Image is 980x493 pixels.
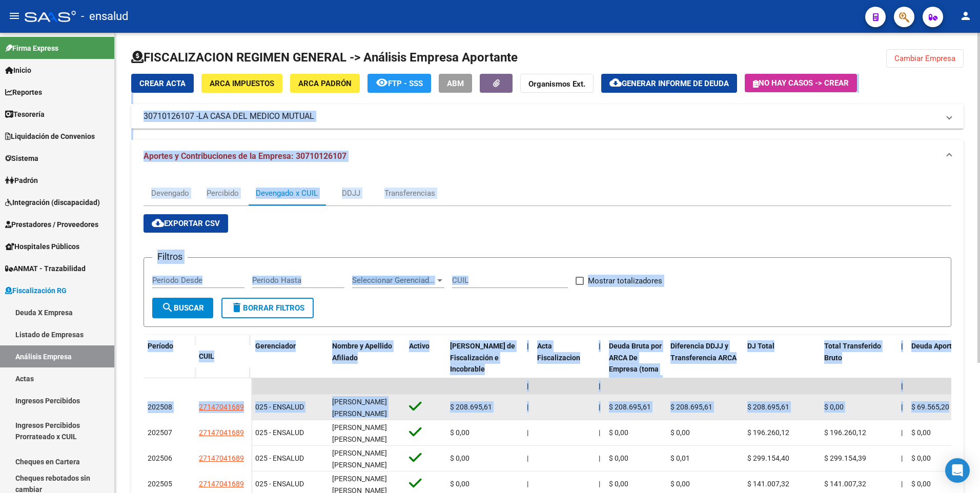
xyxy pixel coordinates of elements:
[527,403,528,411] span: |
[342,188,360,199] div: DDJJ
[670,480,690,488] span: $ 0,00
[747,403,789,411] span: $ 208.695,61
[152,219,220,228] span: Exportar CSV
[199,403,244,411] span: 27147041689
[5,241,79,252] span: Hospitales Públicos
[439,74,472,93] button: ABM
[231,303,304,313] span: Borrar Filtros
[409,342,430,350] span: Activo
[332,342,392,362] span: Nombre y Apellido Afiliado
[161,301,174,314] mat-icon: search
[911,454,931,462] span: $ 0,00
[527,382,529,390] span: |
[824,403,844,411] span: $ 0,00
[148,480,172,488] span: 202505
[527,480,528,488] span: |
[152,217,164,229] mat-icon: cloud_download
[8,10,21,22] mat-icon: menu
[151,188,189,199] div: Devengado
[5,175,38,186] span: Padrón
[131,140,964,173] mat-expansion-panel-header: Aportes y Contribuciones de la Empresa: 30710126107
[609,428,628,437] span: $ 0,00
[747,342,774,350] span: DJ Total
[622,79,729,88] span: Generar informe de deuda
[148,428,172,437] span: 202507
[894,54,955,63] span: Cambiar Empresa
[210,79,274,88] span: ARCA Impuestos
[388,79,423,88] span: FTP - SSS
[255,428,304,437] span: 025 - ENSALUD
[148,403,172,411] span: 202508
[199,352,214,360] span: CUIL
[601,74,737,93] button: Generar informe de deuda
[376,76,388,89] mat-icon: remove_red_eye
[384,188,435,199] div: Transferencias
[131,104,964,129] mat-expansion-panel-header: 30710126107 -LA CASA DEL MEDICO MUTUAL
[745,74,857,92] button: No hay casos -> Crear
[901,428,903,437] span: |
[5,131,95,142] span: Liquidación de Convenios
[588,275,662,287] span: Mostrar totalizadores
[207,188,239,199] div: Percibido
[450,428,469,437] span: $ 0,00
[332,398,387,418] span: [PERSON_NAME] [PERSON_NAME]
[599,454,600,462] span: |
[450,454,469,462] span: $ 0,00
[352,276,435,285] span: Seleccionar Gerenciador
[5,65,31,76] span: Inicio
[824,454,866,462] span: $ 299.154,39
[820,335,897,404] datatable-header-cell: Total Transferido Bruto
[959,10,972,22] mat-icon: person
[298,79,352,88] span: ARCA Padrón
[290,74,360,93] button: ARCA Padrón
[897,335,907,404] datatable-header-cell: |
[599,382,601,390] span: |
[911,428,931,437] span: $ 0,00
[199,480,244,488] span: 27147041689
[599,342,601,350] span: |
[911,480,931,488] span: $ 0,00
[911,342,956,350] span: Deuda Aporte
[5,263,86,274] span: ANMAT - Trazabilidad
[446,335,523,404] datatable-header-cell: Deuda Bruta Neto de Fiscalización e Incobrable
[886,49,964,68] button: Cambiar Empresa
[901,382,903,390] span: |
[666,335,743,404] datatable-header-cell: Diferencia DDJJ y Transferencia ARCA
[5,219,98,230] span: Prestadores / Proveedores
[747,480,789,488] span: $ 141.007,32
[743,335,820,404] datatable-header-cell: DJ Total
[201,74,282,93] button: ARCA Impuestos
[609,342,662,397] span: Deuda Bruta por ARCA De Empresa (toma en cuenta todos los afiliados)
[599,480,600,488] span: |
[670,454,690,462] span: $ 0,01
[609,480,628,488] span: $ 0,00
[450,480,469,488] span: $ 0,00
[901,342,903,350] span: |
[945,458,970,483] div: Open Intercom Messenger
[144,111,939,122] mat-panel-title: 30710126107 -
[251,335,328,404] datatable-header-cell: Gerenciador
[199,454,244,462] span: 27147041689
[450,342,515,374] span: [PERSON_NAME] de Fiscalización e Incobrable
[901,454,903,462] span: |
[824,480,866,488] span: $ 141.007,32
[447,79,464,88] span: ABM
[198,111,314,122] span: LA CASA DEL MEDICO MUTUAL
[599,428,600,437] span: |
[824,342,881,362] span: Total Transferido Bruto
[537,342,580,362] span: Acta Fiscalizacion
[161,303,204,313] span: Buscar
[5,285,67,296] span: Fiscalización RG
[609,403,651,411] span: $ 208.695,61
[595,335,605,404] datatable-header-cell: |
[670,403,712,411] span: $ 208.695,61
[527,342,529,350] span: |
[148,454,172,462] span: 202506
[911,403,949,411] span: $ 69.565,20
[255,480,304,488] span: 025 - ENSALUD
[5,43,58,54] span: Firma Express
[152,250,188,264] h3: Filtros
[747,454,789,462] span: $ 299.154,40
[527,428,528,437] span: |
[824,428,866,437] span: $ 196.260,12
